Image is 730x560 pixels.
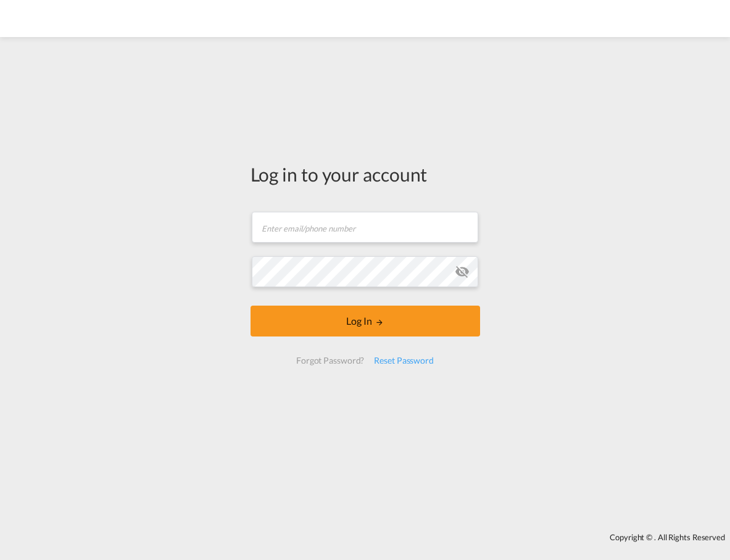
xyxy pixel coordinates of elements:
div: Reset Password [369,349,439,372]
md-icon: icon-eye-off [455,264,470,279]
input: Enter email/phone number [252,212,478,243]
button: LOGIN [251,306,480,336]
div: Log in to your account [251,161,480,187]
div: Forgot Password? [291,349,369,372]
